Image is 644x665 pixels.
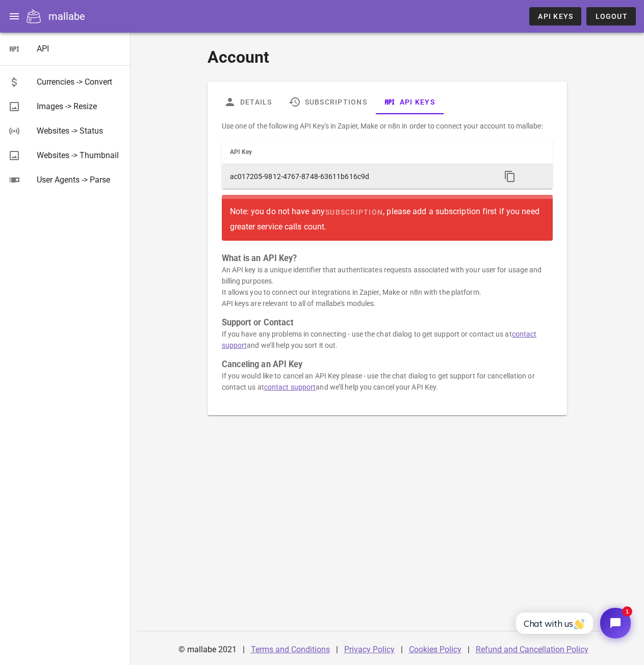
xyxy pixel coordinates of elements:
[216,90,280,114] a: Details
[529,7,581,25] a: API Keys
[476,645,588,654] a: Refund and Cancellation Policy
[243,637,245,662] div: |
[37,44,122,54] div: API
[586,7,636,25] button: Logout
[222,328,553,351] p: If you have any problems in connecting - use the chat dialog to get support or contact us at and ...
[409,645,461,654] a: Cookies Policy
[325,208,383,216] span: subscription
[251,645,330,654] a: Terms and Conditions
[336,637,338,662] div: |
[222,140,493,164] th: API Key: Not sorted. Activate to sort ascending.
[222,317,553,328] h3: Support or Contact
[37,175,122,185] div: User Agents -> Parse
[222,164,493,189] td: ac017205-9812-4767-8748-63611b616c9d
[208,45,568,69] h1: Account
[37,126,122,136] div: Websites -> Status
[37,150,122,160] div: Websites -> Thumbnail
[344,645,395,654] a: Privacy Policy
[505,599,639,647] iframe: Tidio Chat
[222,120,553,132] p: Use one of the following API Key's in Zapier, Make or n8n in order to connect your account to mal...
[222,370,553,393] p: If you would like to cancel an API Key please - use the chat dialog to get support for cancellati...
[537,12,573,20] span: API Keys
[222,264,553,309] p: An API key is a unique identifier that authenticates requests associated with your user for usage...
[230,148,252,156] span: API Key
[37,101,122,111] div: Images -> Resize
[401,637,403,662] div: |
[172,637,243,662] div: © mallabe 2021
[325,203,383,221] a: subscription
[230,203,545,233] div: Note: you do not have any , please add a subscription first if you need greater service calls count.
[222,253,553,264] h3: What is an API Key?
[375,90,443,114] a: API Keys
[468,637,470,662] div: |
[37,77,122,87] div: Currencies -> Convert
[48,9,85,24] div: mallabe
[264,383,316,391] a: contact support
[280,90,375,114] a: Subscriptions
[595,12,628,20] span: Logout
[222,359,553,370] h3: Canceling an API Key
